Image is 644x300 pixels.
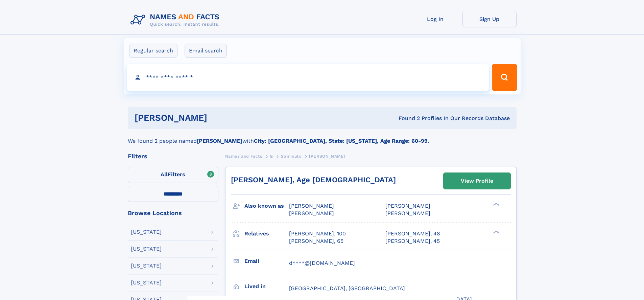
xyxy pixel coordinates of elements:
[128,167,218,183] label: Filters
[244,255,289,267] h3: Email
[492,230,500,234] div: ❯
[270,154,273,159] span: G
[289,210,334,216] span: [PERSON_NAME]
[135,114,303,122] h1: [PERSON_NAME]
[128,210,218,216] div: Browse Locations
[185,44,227,58] label: Email search
[385,237,440,245] a: [PERSON_NAME], 45
[244,281,289,292] h3: Lived in
[129,44,177,58] label: Regular search
[281,154,301,159] span: Gammuto
[309,154,345,159] span: [PERSON_NAME]
[385,230,440,237] a: [PERSON_NAME], 48
[492,64,517,91] button: Search Button
[385,210,430,216] span: [PERSON_NAME]
[244,200,289,212] h3: Also known as
[161,171,168,178] span: All
[131,263,162,269] div: [US_STATE]
[289,285,405,292] span: [GEOGRAPHIC_DATA], [GEOGRAPHIC_DATA]
[127,64,489,91] input: search input
[128,153,218,159] div: Filters
[289,203,334,209] span: [PERSON_NAME]
[244,228,289,239] h3: Relatives
[462,11,517,27] a: Sign Up
[231,176,396,184] a: [PERSON_NAME], Age [DEMOGRAPHIC_DATA]
[289,230,346,237] a: [PERSON_NAME], 100
[385,203,430,209] span: [PERSON_NAME]
[128,11,225,29] img: Logo Names and Facts
[408,11,462,27] a: Log In
[225,152,262,160] a: Names and Facts
[131,246,162,252] div: [US_STATE]
[197,138,242,144] b: [PERSON_NAME]
[492,202,500,207] div: ❯
[131,280,162,285] div: [US_STATE]
[289,237,343,245] a: [PERSON_NAME], 65
[254,138,428,144] b: City: [GEOGRAPHIC_DATA], State: [US_STATE], Age Range: 60-99
[128,129,517,145] div: We found 2 people named with .
[461,173,493,189] div: View Profile
[281,152,301,160] a: Gammuto
[303,115,510,122] div: Found 2 Profiles In Our Records Database
[270,152,273,160] a: G
[131,229,162,235] div: [US_STATE]
[444,173,510,189] a: View Profile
